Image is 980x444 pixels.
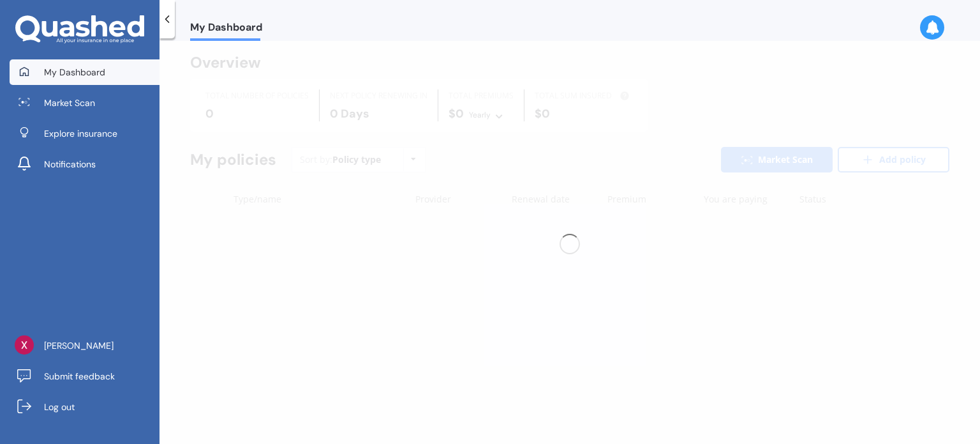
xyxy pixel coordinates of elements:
a: Notifications [10,151,160,177]
span: Submit feedback [44,370,115,383]
span: Explore insurance [44,127,117,140]
a: My Dashboard [10,59,160,85]
img: ACg8ocKBIrS3_hrkUcT-FnTmZw_kA02iCbraZgIVIOci37V6fVrO3g=s96-c [15,335,34,355]
span: My Dashboard [44,66,105,79]
a: Submit feedback [10,364,160,389]
a: [PERSON_NAME] [10,333,160,358]
a: Explore insurance [10,121,160,146]
span: Market Scan [44,96,95,109]
span: My Dashboard [190,21,262,38]
span: Log out [44,401,75,413]
span: [PERSON_NAME] [44,339,114,352]
span: Notifications [44,158,96,171]
a: Market Scan [10,90,160,116]
a: Log out [10,394,160,420]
